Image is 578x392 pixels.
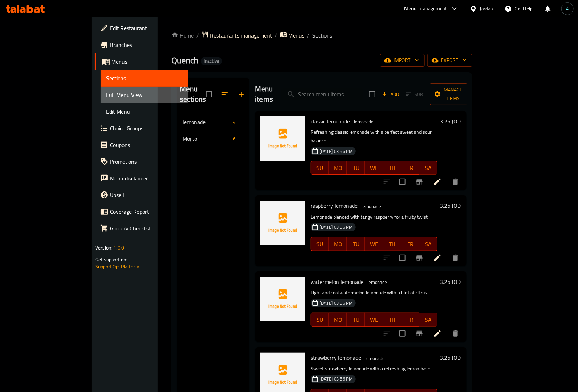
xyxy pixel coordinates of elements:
span: Select to update [395,326,410,341]
a: Support.OpsPlatform [95,262,139,271]
button: SU [311,313,329,327]
span: watermelon lemonade [311,277,363,287]
img: classic lemonade [260,116,305,161]
span: MO [332,315,344,325]
span: SU [314,239,326,249]
span: Select to update [395,251,410,265]
button: Add section [233,86,250,103]
a: Edit menu item [433,329,442,338]
span: Branches [110,41,183,49]
div: Inactive [201,57,222,65]
span: SA [422,163,435,173]
div: lemonade [351,118,376,126]
a: Promotions [95,153,188,170]
span: FR [404,163,417,173]
input: search [281,88,363,100]
span: FR [404,315,417,325]
span: [DATE] 03:56 PM [317,300,355,307]
span: strawberry lemonade [311,352,361,363]
span: A [566,5,569,13]
span: Manage items [435,85,471,103]
button: FR [401,161,419,175]
button: SA [419,313,437,327]
div: Jordan [480,5,493,13]
button: MO [329,161,347,175]
a: Menu disclaimer [95,170,188,187]
a: Branches [95,36,188,53]
span: TU [350,239,362,249]
span: Grocery Checklist [110,224,183,232]
h6: 3.25 JOD [440,353,461,362]
span: export [433,56,467,65]
span: TH [386,315,399,325]
button: TU [347,161,365,175]
button: Branch-specific-item [411,250,428,266]
button: delete [447,173,464,190]
a: Edit Restaurant [95,20,188,36]
span: Menus [111,57,183,66]
img: watermelon lemonade [260,277,305,321]
div: lemonade [362,354,387,362]
span: Select to update [395,174,410,189]
span: WE [368,315,380,325]
li: / [307,31,310,40]
span: Add [381,90,400,98]
div: items [230,118,238,126]
a: Grocery Checklist [95,220,188,237]
span: lemonade [365,278,390,286]
span: Menus [288,31,304,40]
span: WE [368,239,380,249]
div: Mojito6 [177,130,249,147]
button: Add [379,89,402,100]
div: lemonade [365,278,390,287]
span: 6 [230,136,238,142]
h6: 3.25 JOD [440,277,461,287]
span: [DATE] 03:56 PM [317,224,355,230]
span: Sections [312,31,332,40]
button: SA [419,161,437,175]
span: Full Menu View [106,91,183,99]
nav: Menu sections [177,111,249,150]
span: Inactive [201,58,222,64]
span: Mojito [183,134,230,143]
span: Version: [95,243,112,252]
span: 1.0.0 [114,243,125,252]
button: MO [329,237,347,251]
span: SU [314,163,326,173]
span: TH [386,239,399,249]
button: TU [347,313,365,327]
span: SA [422,315,435,325]
button: Manage items [430,83,476,105]
button: SU [311,161,329,175]
li: / [275,31,277,40]
span: Promotions [110,157,183,166]
span: 4 [230,119,238,125]
p: Light and cool watermelon lemonade with a hint of citrus [311,288,437,297]
span: lemonade [183,118,230,126]
a: Coverage Report [95,203,188,220]
span: Select all sections [202,87,216,101]
button: FR [401,313,419,327]
li: / [196,31,199,40]
button: SA [419,237,437,251]
span: Select section first [402,89,430,100]
a: Coupons [95,137,188,153]
span: lemonade [362,354,387,362]
a: Menus [95,53,188,70]
a: Edit menu item [433,178,442,186]
span: FR [404,239,417,249]
button: Branch-specific-item [411,325,428,342]
span: import [386,56,419,65]
span: WE [368,163,380,173]
button: delete [447,325,464,342]
span: raspberry lemonade [311,201,358,211]
h6: 3.25 JOD [440,201,461,211]
div: items [230,134,238,143]
a: Menus [280,31,304,40]
button: MO [329,313,347,327]
nav: breadcrumb [171,31,472,40]
span: Menu disclaimer [110,174,183,182]
button: WE [365,313,383,327]
span: Restaurants management [210,31,272,40]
